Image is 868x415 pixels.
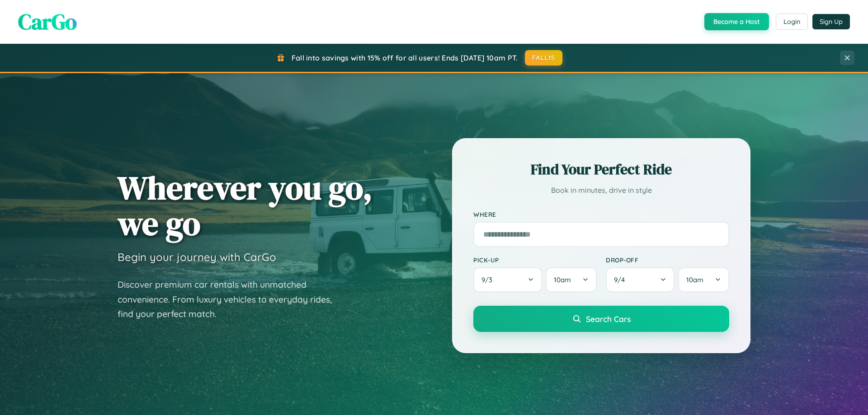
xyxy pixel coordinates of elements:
[686,275,703,284] span: 10am
[704,13,769,30] button: Become a Host
[606,256,729,264] label: Drop-off
[473,159,729,179] h2: Find Your Perfect Ride
[614,275,629,284] span: 9 / 4
[118,170,373,241] h1: Wherever you go, we go
[546,267,597,292] button: 10am
[812,14,850,29] button: Sign Up
[606,267,675,292] button: 9/4
[473,210,729,218] label: Where
[118,277,344,322] p: Discover premium car rentals with unmatched convenience. From luxury vehicles to everyday rides, ...
[554,275,571,284] span: 10am
[18,7,77,37] span: CarGo
[525,50,563,65] button: FALL15
[678,267,729,292] button: 10am
[473,184,729,197] p: Book in minutes, drive in style
[481,275,497,284] span: 9 / 3
[473,256,597,264] label: Pick-up
[473,306,729,332] button: Search Cars
[586,314,631,324] span: Search Cars
[473,267,542,292] button: 9/3
[776,14,808,30] button: Login
[292,53,518,62] span: Fall into savings with 15% off for all users! Ends [DATE] 10am PT.
[118,250,276,264] h3: Begin your journey with CarGo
